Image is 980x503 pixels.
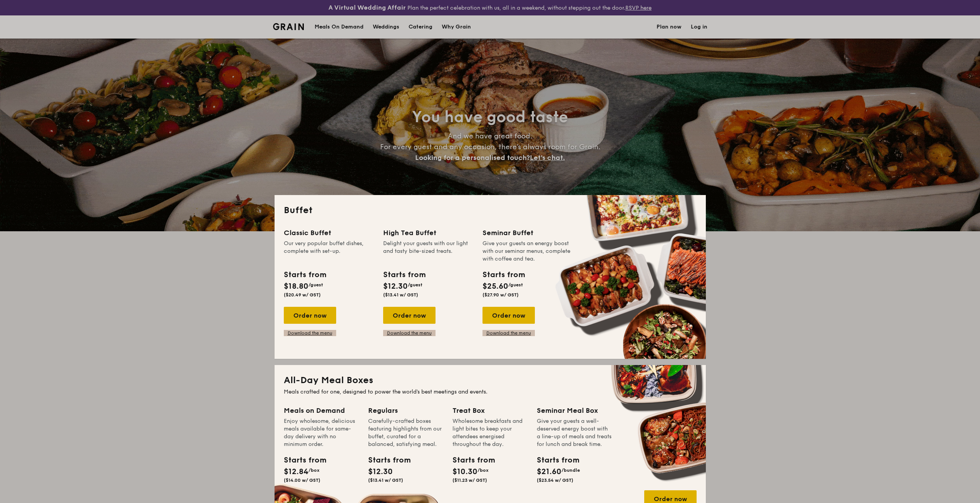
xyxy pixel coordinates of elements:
[383,282,408,291] span: $12.30
[482,227,573,238] div: Seminar Buffet
[284,292,321,298] span: ($20.49 w/ GST)
[383,227,473,238] div: High Tea Buffet
[482,330,535,336] a: Download the menu
[404,15,437,39] a: Catering
[452,417,528,448] div: Wholesome breakfasts and light bites to keep your attendees energised throughout the day.
[452,405,528,416] div: Treat Box
[508,282,523,288] span: /guest
[442,15,471,39] div: Why Grain
[537,478,573,483] span: ($23.54 w/ GST)
[284,240,374,263] div: Our very popular buffet dishes, complete with set-up.
[284,269,326,281] div: Starts from
[415,153,530,162] span: Looking for a personalised touch?
[284,282,308,291] span: $18.80
[537,454,571,466] div: Starts from
[373,15,399,39] div: Weddings
[452,454,487,466] div: Starts from
[657,15,682,39] a: Plan now
[383,240,473,263] div: Delight your guests with our light and tasty bite-sized treats.
[383,307,436,324] div: Order now
[310,15,368,39] a: Meals On Demand
[315,15,364,39] div: Meals On Demand
[328,3,406,12] h4: A Virtual Wedding Affair
[284,388,697,396] div: Meals crafted for one, designed to power the world's best meetings and events.
[368,417,443,448] div: Carefully-crafted boxes featuring highlights from our buffet, curated for a balanced, satisfying ...
[308,468,320,473] span: /box
[368,454,403,466] div: Starts from
[308,282,323,288] span: /guest
[477,468,489,473] span: /box
[452,467,477,476] span: $10.30
[482,282,508,291] span: $25.60
[412,108,568,126] span: You have good taste
[530,153,565,162] span: Let's chat.
[268,3,712,12] div: Plan the perfect celebration with us, all in a weekend, without stepping out the door.
[273,23,304,30] img: Grain
[380,132,600,162] span: And we have great food. For every guest and any occasion, there’s always room for Grain.
[368,467,393,476] span: $12.30
[273,23,304,30] a: Logotype
[408,282,422,288] span: /guest
[482,240,573,263] div: Give your guests an energy boost with our seminar menus, complete with coffee and tea.
[284,330,336,336] a: Download the menu
[284,374,697,387] h2: All-Day Meal Boxes
[561,468,580,473] span: /bundle
[383,292,418,298] span: ($13.41 w/ GST)
[284,227,374,238] div: Classic Buffet
[437,15,476,39] a: Why Grain
[368,15,404,39] a: Weddings
[482,292,519,298] span: ($27.90 w/ GST)
[482,269,524,281] div: Starts from
[284,467,308,476] span: $12.84
[284,405,359,416] div: Meals on Demand
[368,405,443,416] div: Regulars
[284,417,359,448] div: Enjoy wholesome, delicious meals available for same-day delivery with no minimum order.
[383,330,436,336] a: Download the menu
[284,454,318,466] div: Starts from
[537,405,612,416] div: Seminar Meal Box
[284,204,697,217] h2: Buffet
[482,307,535,324] div: Order now
[284,307,336,324] div: Order now
[383,269,425,281] div: Starts from
[537,417,612,448] div: Give your guests a well-deserved energy boost with a line-up of meals and treats for lunch and br...
[452,478,487,483] span: ($11.23 w/ GST)
[409,15,432,39] h1: Catering
[625,5,652,11] a: RSVP here
[537,467,561,476] span: $21.60
[284,478,320,483] span: ($14.00 w/ GST)
[691,15,707,39] a: Log in
[368,478,403,483] span: ($13.41 w/ GST)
